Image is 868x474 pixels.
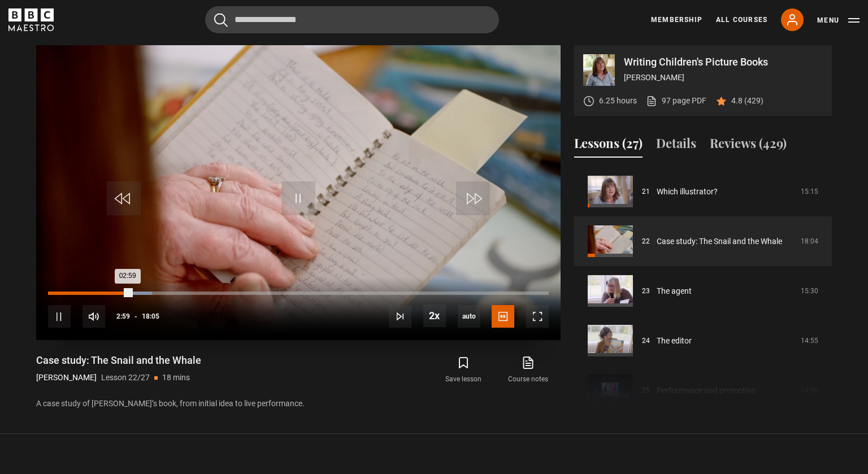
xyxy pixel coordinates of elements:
a: Membership [651,15,702,25]
a: Course notes [496,354,561,386]
button: Reviews (429) [710,134,787,158]
span: auto [458,305,480,328]
button: Toggle navigation [817,15,860,26]
button: Next Lesson [389,305,411,328]
p: [PERSON_NAME] [624,72,823,84]
p: Writing Children's Picture Books [624,57,823,67]
button: Captions [492,305,514,328]
button: Save lesson [431,354,496,386]
h1: Case study: The Snail and the Whale [36,354,201,367]
button: Playback Rate [423,305,446,327]
button: Submit the search query [214,13,228,27]
a: Which illustrator? [657,186,718,198]
a: All Courses [716,15,767,25]
button: Details [656,134,696,158]
div: Current quality: 720p [458,305,480,328]
p: 6.25 hours [599,95,637,107]
button: Pause [48,305,71,328]
a: The editor [657,335,692,347]
button: Lessons (27) [574,134,643,158]
a: The agent [657,285,692,297]
span: - [134,312,137,320]
button: Fullscreen [526,305,549,328]
p: 18 mins [162,372,190,384]
p: Lesson 22/27 [101,372,150,384]
span: 2:59 [116,306,130,327]
a: Case study: The Snail and the Whale [657,236,782,247]
div: Progress Bar [48,292,549,295]
video-js: Video Player [36,45,561,340]
p: 4.8 (429) [731,95,763,107]
a: 97 page PDF [646,95,706,107]
span: 18:05 [142,306,159,327]
input: Search [205,6,499,33]
svg: BBC Maestro [8,8,54,31]
p: [PERSON_NAME] [36,372,97,384]
button: Mute [83,305,105,328]
p: A case study of [PERSON_NAME]’s book, from initial idea to live performance. [36,398,561,410]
